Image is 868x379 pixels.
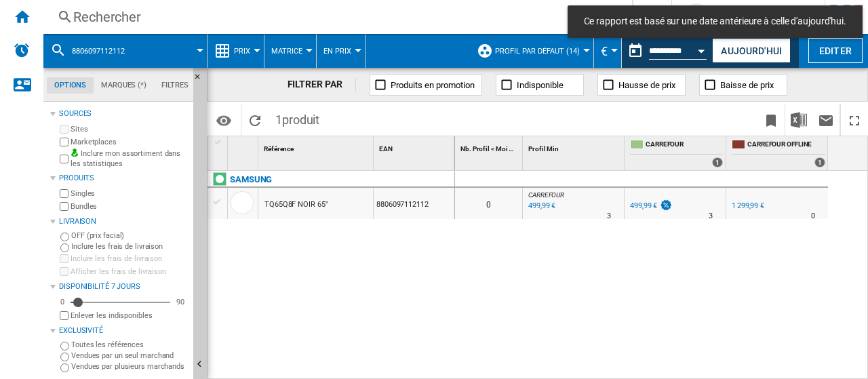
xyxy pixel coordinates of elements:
[597,74,686,96] button: Hausse de prix
[59,325,188,336] div: Exclusivité
[72,34,138,68] button: 8806097112112
[495,34,587,68] button: Profil par défaut (14)
[271,47,302,56] span: Matrice
[261,136,373,157] div: Sort None
[477,34,587,68] div: Profil par défaut (14)
[59,216,188,227] div: Livraison
[460,145,507,153] span: Nb. Profil < Moi
[690,37,714,61] button: Open calendar
[526,136,624,157] div: Profil Min Sort None
[709,210,713,223] div: Délai de livraison : 3 jours
[60,138,68,146] input: Marketplaces
[526,136,624,157] div: Sort None
[60,233,69,241] input: OFF (prix facial)
[154,77,196,94] md-tab-item: Filtres
[71,201,188,212] label: Bundles
[812,104,840,136] button: Envoyer ce rapport par email
[323,47,351,56] span: En Prix
[241,104,269,136] button: Recharger
[71,231,188,241] label: OFF (prix facial)
[732,201,764,210] div: 1 299,99 €
[628,199,673,213] div: 499,99 €
[14,42,30,58] img: alerts-logo.svg
[71,296,170,309] md-slider: Disponibilité
[71,340,188,350] label: Toutes les références
[214,34,257,68] div: Prix
[71,124,188,134] label: Sites
[323,34,358,68] div: En Prix
[60,342,69,351] input: Toutes les références
[594,34,622,68] md-menu: Currency
[729,136,828,170] div: CARREFOUR OFFLINE 1 offers sold by CARREFOUR OFFLINE
[71,361,188,372] label: Vendues par plusieurs marchands
[210,108,237,132] button: Options
[271,34,309,68] button: Matrice
[71,266,188,277] label: Afficher les frais de livraison
[60,202,68,211] input: Bundles
[60,254,68,263] input: Inclure les frais de livraison
[601,44,608,58] span: €
[288,78,357,92] div: FILTRER PAR
[814,157,825,167] div: 1 offers sold by CARREFOUR OFFLINE
[173,297,188,307] div: 90
[528,145,559,153] span: Profil Min
[269,104,326,132] span: 1
[601,34,614,68] div: €
[71,351,188,361] label: Vendues par un seul marchand
[47,77,94,94] md-tab-item: Options
[261,136,373,157] div: Référence Sort None
[71,311,188,321] label: Enlever les indisponibles
[231,136,258,157] div: Sort None
[808,38,863,63] button: Editer
[376,136,454,157] div: Sort None
[234,47,250,56] span: Prix
[659,199,673,211] img: promotionV3.png
[59,281,188,292] div: Disponibilité 7 Jours
[59,173,188,184] div: Produits
[622,34,709,68] div: Ce rapport est basé sur une date antérieure à celle d'aujourd'hui.
[60,189,68,198] input: Singles
[747,140,825,151] span: CARREFOUR OFFLINE
[60,151,68,167] input: Inclure mon assortiment dans les statistiques
[376,136,454,157] div: EAN Sort None
[50,34,200,68] div: 8806097112112
[785,104,812,136] button: Télécharger au format Excel
[60,243,69,252] input: Inclure les frais de livraison
[730,199,764,213] div: 1 299,99 €
[234,34,257,68] button: Prix
[71,188,188,199] label: Singles
[630,201,657,210] div: 499,99 €
[757,104,785,136] button: Créer un favoris
[712,38,791,63] button: Aujourd'hui
[71,254,188,264] label: Inclure les frais de livraison
[528,191,564,199] span: CARREFOUR
[517,80,564,90] span: Indisponible
[264,189,328,220] div: TQ65Q8F NOIR 65"
[720,80,774,90] span: Baisse de prix
[73,7,597,26] div: Rechercher
[379,145,393,153] span: EAN
[71,148,188,169] label: Inclure mon assortiment dans les statistiques
[618,80,675,90] span: Hausse de prix
[791,112,807,128] img: excel-24x24.png
[193,68,210,92] button: Masquer
[60,125,68,134] input: Sites
[455,188,522,219] div: 0
[230,172,272,188] div: Cliquez pour filtrer sur cette marque
[496,74,584,96] button: Indisponible
[458,136,522,157] div: Nb. Profil < Moi Sort None
[94,77,154,94] md-tab-item: Marques (*)
[526,199,555,213] div: Mise à jour : samedi 6 septembre 2025 00:00
[370,74,482,96] button: Produits en promotion
[71,241,188,252] label: Inclure les frais de livraison
[841,104,868,136] button: Plein écran
[580,15,850,28] span: Ce rapport est basé sur une date antérieure à celle d'aujourd'hui.
[57,297,68,307] div: 0
[712,157,723,167] div: 1 offers sold by CARREFOUR
[60,363,69,372] input: Vendues par plusieurs marchands
[495,47,580,56] span: Profil par défaut (14)
[374,188,454,219] div: 8806097112112
[282,113,319,127] span: produit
